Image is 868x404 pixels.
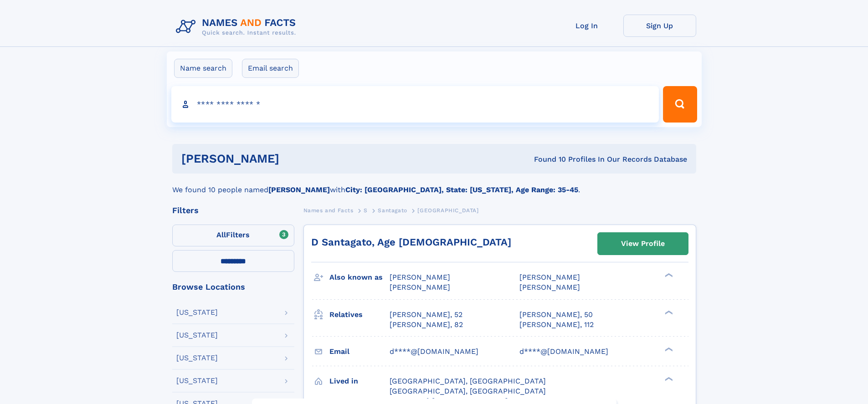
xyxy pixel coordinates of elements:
b: [PERSON_NAME] [268,185,330,194]
h3: Email [329,344,390,359]
span: [GEOGRAPHIC_DATA] [417,207,478,214]
h3: Lived in [329,373,390,389]
label: Filters [172,225,294,246]
label: Name search [174,59,232,78]
div: [US_STATE] [176,377,218,384]
div: ❯ [663,272,673,278]
a: Santagato [378,205,407,216]
div: We found 10 people named with . [172,174,696,195]
img: Logo Names and Facts [172,15,303,39]
span: [PERSON_NAME] [390,283,450,291]
a: Log In [550,15,623,37]
a: [PERSON_NAME], 112 [519,320,594,330]
a: S [364,205,368,216]
div: ❯ [663,376,673,382]
div: [US_STATE] [176,354,218,362]
div: Browse Locations [172,283,294,291]
a: D Santagato, Age [DEMOGRAPHIC_DATA] [311,236,511,248]
h1: [PERSON_NAME] [181,153,407,164]
input: search input [171,86,659,123]
span: All [216,230,226,239]
span: [PERSON_NAME] [519,283,580,291]
h3: Relatives [329,307,390,322]
a: [PERSON_NAME], 52 [390,310,462,320]
a: [PERSON_NAME], 82 [390,320,463,330]
label: Email search [242,59,299,78]
span: Santagato [378,207,407,214]
span: [GEOGRAPHIC_DATA], [GEOGRAPHIC_DATA] [390,377,546,385]
b: City: [GEOGRAPHIC_DATA], State: [US_STATE], Age Range: 35-45 [345,185,578,194]
span: [PERSON_NAME] [390,273,450,281]
div: [US_STATE] [176,309,218,316]
a: Names and Facts [303,205,354,216]
div: Found 10 Profiles In Our Records Database [406,154,687,164]
div: ❯ [663,346,673,352]
span: S [364,207,368,214]
button: Search Button [663,86,697,123]
div: Filters [172,206,294,215]
span: [PERSON_NAME] [519,273,580,281]
a: View Profile [598,233,688,255]
div: ❯ [663,309,673,315]
div: View Profile [621,233,665,254]
h3: Also known as [329,270,390,285]
span: [GEOGRAPHIC_DATA], [GEOGRAPHIC_DATA] [390,387,546,395]
a: Sign Up [623,15,696,37]
div: [US_STATE] [176,332,218,339]
a: [PERSON_NAME], 50 [519,310,593,320]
